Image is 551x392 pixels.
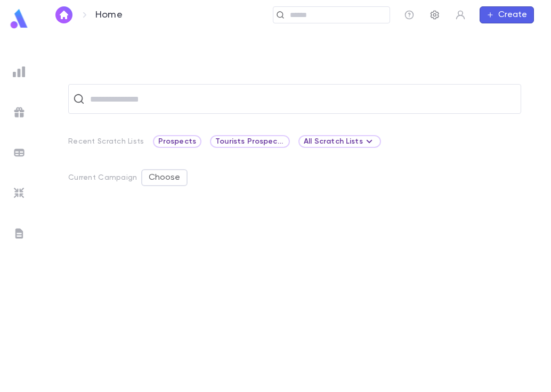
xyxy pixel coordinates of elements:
span: Prospects [154,137,200,146]
span: Tourists Prospects and VIP [211,137,289,146]
img: home_white.a664292cf8c1dea59945f0da9f25487c.svg [58,11,70,19]
img: logo [9,9,30,29]
img: reports_grey.c525e4749d1bce6a11f5fe2a8de1b229.svg [13,65,26,78]
img: letters_grey.7941b92b52307dd3b8a917253454ce1c.svg [13,227,26,240]
img: campaigns_grey.99e729a5f7ee94e3726e6486bddda8f1.svg [13,106,26,119]
div: Tourists Prospects and VIP [210,135,290,148]
p: Current Campaign [68,173,137,182]
img: imports_grey.530a8a0e642e233f2baf0ef88e8c9fcb.svg [13,187,26,199]
div: All Scratch Lists [298,135,381,148]
button: Create [480,6,534,23]
div: All Scratch Lists [304,135,376,148]
button: Choose [141,169,188,186]
p: Recent Scratch Lists [68,137,144,146]
img: batches_grey.339ca447c9d9533ef1741baa751efc33.svg [13,146,26,159]
div: Prospects [153,135,201,148]
p: Home [95,9,123,21]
